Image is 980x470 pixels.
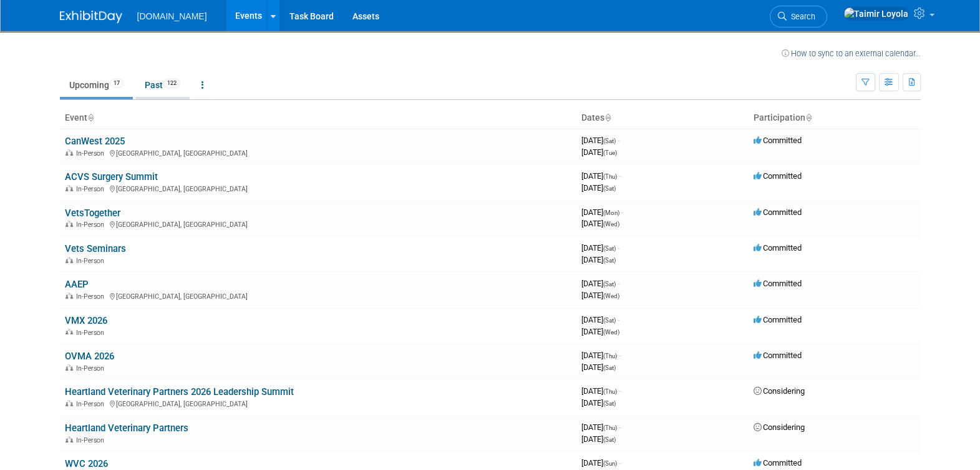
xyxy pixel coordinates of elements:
[603,317,616,324] span: (Sat)
[754,207,802,217] span: Committed
[603,209,619,216] span: (Mon)
[76,400,108,408] span: In-Person
[65,315,107,326] a: VMX 2026
[581,207,623,217] span: [DATE]
[576,107,749,129] th: Dates
[65,279,89,290] a: AAEP
[618,279,619,288] span: -
[581,315,619,324] span: [DATE]
[754,315,802,324] span: Committed
[754,279,802,288] span: Committed
[87,112,94,122] a: Sort by Event Name
[60,107,576,129] th: Event
[65,185,73,191] img: In-Person Event
[581,243,619,252] span: [DATE]
[581,422,621,432] span: [DATE]
[603,364,616,371] span: (Sat)
[65,386,294,397] a: Heartland Veterinary Partners 2026 Leadership Summit
[754,351,802,360] span: Committed
[603,292,619,299] span: (Wed)
[603,185,616,192] span: (Sat)
[581,136,619,145] span: [DATE]
[619,458,621,467] span: -
[619,351,621,360] span: -
[603,137,616,144] span: (Sat)
[782,49,921,58] a: How to sync to an external calendar...
[65,221,73,227] img: In-Person Event
[754,458,802,467] span: Committed
[581,171,621,181] span: [DATE]
[65,398,571,408] div: [GEOGRAPHIC_DATA], [GEOGRAPHIC_DATA]
[603,460,617,467] span: (Sun)
[60,11,122,23] img: ExhibitDay
[621,207,623,217] span: -
[603,149,617,156] span: (Tue)
[76,221,108,229] span: In-Person
[65,291,571,301] div: [GEOGRAPHIC_DATA], [GEOGRAPHIC_DATA]
[137,11,207,21] span: [DOMAIN_NAME]
[65,243,126,254] a: Vets Seminars
[581,255,616,264] span: [DATE]
[65,292,73,299] img: In-Person Event
[603,400,616,407] span: (Sat)
[618,243,619,252] span: -
[603,424,617,431] span: (Thu)
[603,221,619,227] span: (Wed)
[581,147,617,157] span: [DATE]
[749,107,921,129] th: Participation
[603,388,617,395] span: (Thu)
[60,73,133,97] a: Upcoming17
[754,243,802,252] span: Committed
[581,458,621,467] span: [DATE]
[65,400,73,406] img: In-Person Event
[619,386,621,396] span: -
[581,327,619,336] span: [DATE]
[754,136,802,145] span: Committed
[65,329,73,335] img: In-Person Event
[805,112,812,122] a: Sort by Participation Type
[603,436,616,443] span: (Sat)
[76,329,108,337] span: In-Person
[619,171,621,181] span: -
[110,79,124,88] span: 17
[603,352,617,359] span: (Thu)
[65,351,114,362] a: OVMA 2026
[65,436,73,442] img: In-Person Event
[770,6,827,27] a: Search
[76,436,108,444] span: In-Person
[581,398,616,407] span: [DATE]
[754,171,802,181] span: Committed
[76,364,108,372] span: In-Person
[76,292,108,301] span: In-Person
[65,147,571,157] div: [GEOGRAPHIC_DATA], [GEOGRAPHIC_DATA]
[65,458,108,469] a: WVC 2026
[843,7,909,21] img: Taimir Loyola
[581,362,616,372] span: [DATE]
[787,12,815,21] span: Search
[603,281,616,287] span: (Sat)
[604,112,611,122] a: Sort by Start Date
[163,79,180,88] span: 122
[581,434,616,444] span: [DATE]
[65,257,73,263] img: In-Person Event
[603,257,616,264] span: (Sat)
[754,386,805,396] span: Considering
[76,185,108,193] span: In-Person
[581,219,619,228] span: [DATE]
[65,149,73,156] img: In-Person Event
[65,422,188,434] a: Heartland Veterinary Partners
[76,257,108,265] span: In-Person
[618,315,619,324] span: -
[581,386,621,396] span: [DATE]
[603,329,619,336] span: (Wed)
[581,183,616,192] span: [DATE]
[65,219,571,229] div: [GEOGRAPHIC_DATA], [GEOGRAPHIC_DATA]
[65,183,571,193] div: [GEOGRAPHIC_DATA], [GEOGRAPHIC_DATA]
[603,173,617,180] span: (Thu)
[65,136,125,147] a: CanWest 2025
[619,422,621,432] span: -
[618,136,619,145] span: -
[135,73,190,97] a: Past122
[581,351,621,360] span: [DATE]
[581,291,619,300] span: [DATE]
